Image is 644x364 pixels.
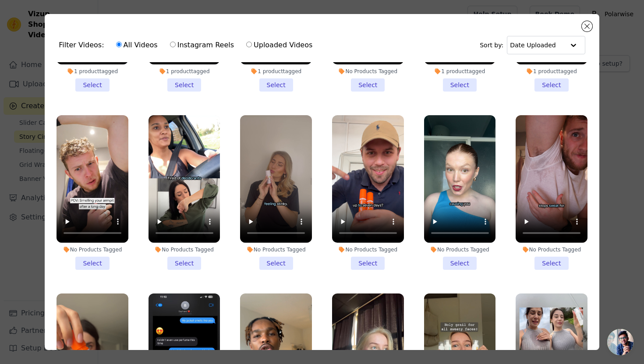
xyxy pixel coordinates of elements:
[424,68,496,75] div: 1 product tagged
[57,68,128,75] div: 1 product tagged
[246,39,313,51] label: Uploaded Videos
[170,39,234,51] label: Instagram Reels
[116,39,158,51] label: All Videos
[332,246,404,253] div: No Products Tagged
[480,36,585,54] div: Sort by:
[57,246,128,253] div: No Products Tagged
[149,246,220,253] div: No Products Tagged
[240,68,312,75] div: 1 product tagged
[607,329,633,355] div: Open de chat
[424,246,496,253] div: No Products Tagged
[516,246,587,253] div: No Products Tagged
[59,35,317,55] div: Filter Videos:
[516,68,587,75] div: 1 product tagged
[149,68,220,75] div: 1 product tagged
[582,21,592,32] button: Close modal
[332,68,404,75] div: No Products Tagged
[240,246,312,253] div: No Products Tagged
